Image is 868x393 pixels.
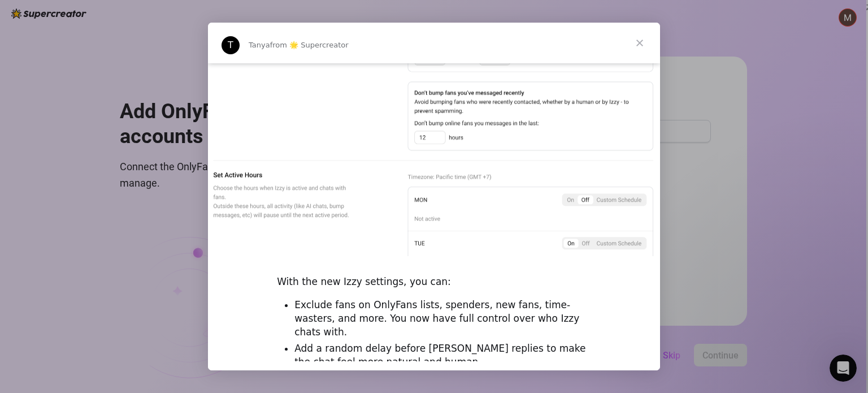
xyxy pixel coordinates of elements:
[249,41,270,49] span: Tanya
[619,23,660,63] span: Close
[222,36,240,54] div: Profile image for Tanya
[294,342,591,369] li: Add a random delay before [PERSON_NAME] replies to make the chat feel more natural and human.
[270,41,349,49] span: from 🌟 Supercreator
[277,275,591,289] div: With the new Izzy settings, you can:
[294,299,591,339] li: Exclude fans on OnlyFans lists, spenders, new fans, time-wasters, and more. You now have full con...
